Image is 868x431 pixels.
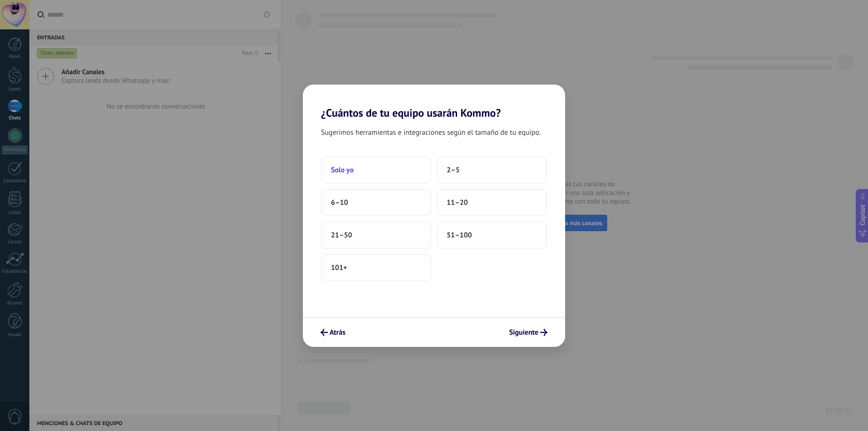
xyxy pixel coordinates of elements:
span: 101+ [331,263,347,272]
button: Solo yo [321,156,431,184]
span: Solo yo [331,166,354,175]
button: 2–5 [437,156,547,184]
button: 11–20 [437,189,547,216]
button: 21–50 [321,222,431,249]
span: 2–5 [447,166,460,175]
span: 11–20 [447,198,468,207]
span: 21–50 [331,231,352,240]
h2: ¿Cuántos de tu equipo usarán Kommo? [303,85,565,119]
span: 51–100 [447,231,472,240]
button: 6–10 [321,189,431,216]
span: Atrás [330,329,345,336]
span: Sugerimos herramientas e integraciones según el tamaño de tu equipo. [321,127,541,138]
button: Atrás [316,325,349,340]
button: Siguiente [505,325,552,340]
button: 101+ [321,254,431,281]
button: 51–100 [437,222,547,249]
span: 6–10 [331,198,348,207]
span: Siguiente [509,329,538,336]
